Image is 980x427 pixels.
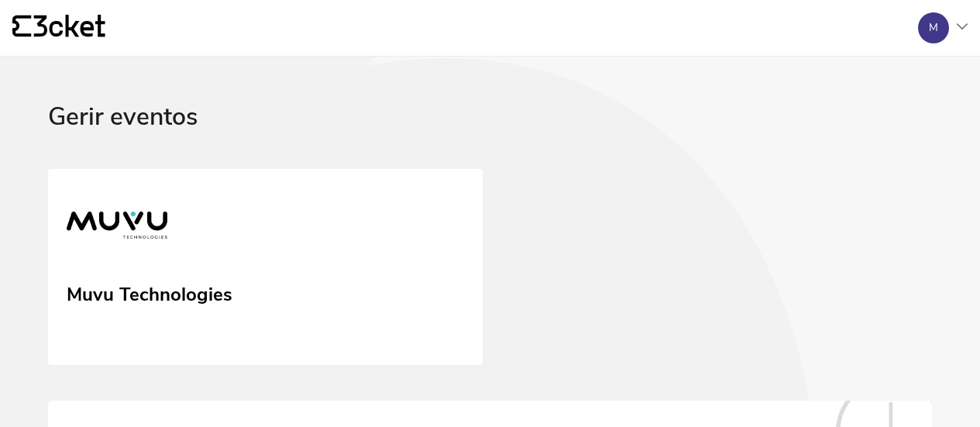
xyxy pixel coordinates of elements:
a: Muvu Technologies Muvu Technologies [48,169,483,366]
g: {' '} [12,15,31,37]
div: Gerir eventos [48,103,932,169]
div: Muvu Technologies [67,278,232,306]
img: Muvu Technologies [67,194,167,263]
a: {' '} [12,15,105,41]
div: M [929,22,938,34]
